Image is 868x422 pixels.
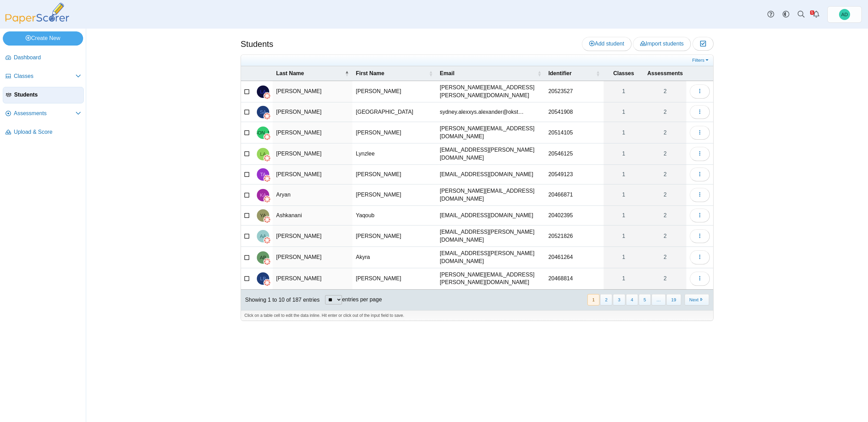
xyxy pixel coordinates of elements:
a: 2 [644,206,686,225]
button: 2 [600,294,612,305]
img: canvas-logo.png [264,92,271,99]
span: Students [14,91,81,99]
td: [PERSON_NAME] [352,165,436,184]
a: Filters [690,57,711,64]
a: 1 [604,81,644,102]
td: [PERSON_NAME] [273,143,352,165]
td: [PERSON_NAME] [273,102,352,122]
span: Email [440,70,536,77]
a: Alerts [809,7,824,22]
a: 1 [604,184,644,205]
img: canvas-logo.png [264,175,271,182]
span: Identifier : Activate to sort [596,70,600,77]
td: 20521826 [545,225,604,247]
img: canvas-logo.png [264,237,271,244]
img: canvas-logo.png [264,113,271,120]
a: Dashboard [3,50,84,66]
span: Classes [607,70,640,77]
td: 20514105 [545,122,604,143]
td: [PERSON_NAME] [273,268,352,290]
td: Aryan [273,184,352,206]
span: … [652,294,666,305]
td: [PERSON_NAME] [273,122,352,143]
a: 2 [644,81,686,102]
td: 20549123 [545,165,604,184]
span: Last Name : Activate to invert sorting [345,70,349,77]
td: Ashkanani [273,206,352,225]
a: Import students [633,37,691,51]
td: [PERSON_NAME] [273,247,352,268]
span: Last Name [276,70,343,77]
td: 20468814 [545,268,604,290]
a: 1 [604,268,644,289]
div: Showing 1 to 10 of 187 entries [241,290,320,310]
a: 1 [604,165,644,184]
span: Akyra Bagby [260,255,266,260]
td: [PERSON_NAME][EMAIL_ADDRESS][DOMAIN_NAME] [436,122,545,143]
button: 3 [613,294,625,305]
span: Lynzlee Anderson [260,152,266,157]
a: Andrew Doust [827,6,862,23]
td: [PERSON_NAME] [352,122,436,143]
td: 20541908 [545,102,604,122]
span: Yaqoub Ashkanani [260,213,266,218]
td: [GEOGRAPHIC_DATA] [352,102,436,122]
td: 20523527 [545,81,604,102]
td: [PERSON_NAME] [352,184,436,206]
span: Andrew Doust [841,12,848,17]
a: 1 [604,122,644,143]
span: Kylie Aryan [260,193,266,198]
a: Add student [582,37,631,51]
a: Classes [3,68,84,85]
span: Identifier [548,70,595,77]
td: [PERSON_NAME] [352,225,436,247]
img: canvas-logo.png [264,216,271,223]
img: PaperScorer [3,3,72,24]
span: Andrew Doust [839,9,850,20]
span: Sydney Alexander [260,110,266,114]
td: 20546125 [545,143,604,165]
td: Lynzlee [352,143,436,165]
a: 2 [644,247,686,268]
td: [PERSON_NAME][EMAIL_ADDRESS][DOMAIN_NAME] [436,184,545,206]
td: [PERSON_NAME][EMAIL_ADDRESS][PERSON_NAME][DOMAIN_NAME] [436,268,545,290]
img: canvas-logo.png [264,258,271,265]
img: canvas-logo.png [264,155,271,162]
span: Assessments [14,110,75,117]
button: 5 [639,294,651,305]
td: [EMAIL_ADDRESS][DOMAIN_NAME] [436,206,545,225]
td: [PERSON_NAME] [352,81,436,102]
label: entries per page [342,297,382,302]
a: 1 [604,143,644,164]
td: [PERSON_NAME] [352,268,436,290]
span: Classes [14,72,75,80]
td: [EMAIL_ADDRESS][PERSON_NAME][DOMAIN_NAME] [436,143,545,165]
span: Email : Activate to sort [537,70,542,77]
button: 4 [626,294,638,305]
nav: pagination [587,294,709,305]
a: 2 [644,225,686,247]
td: 20466871 [545,184,604,206]
button: 19 [666,294,681,305]
td: [EMAIL_ADDRESS][DOMAIN_NAME] [436,165,545,184]
span: Jensyn Allen [243,130,283,135]
a: Create New [3,31,83,45]
div: Click on a table cell to edit the data inline. Hit enter or click out of the input field to save. [241,310,713,321]
span: Addison Ault [260,234,266,239]
img: canvas-logo.png [264,279,271,286]
button: Next [685,294,709,305]
td: [PERSON_NAME] [273,81,352,102]
td: 20461264 [545,247,604,268]
td: [EMAIL_ADDRESS][PERSON_NAME][DOMAIN_NAME] [436,225,545,247]
a: 1 [604,225,644,247]
a: 2 [644,268,686,289]
a: 2 [644,184,686,205]
a: 2 [644,122,686,143]
td: Akyra [352,247,436,268]
span: Upload & Score [14,128,81,136]
span: First Name : Activate to sort [429,70,433,77]
td: [PERSON_NAME][EMAIL_ADDRESS][PERSON_NAME][DOMAIN_NAME] [436,81,545,102]
span: Travis Anderson [260,172,266,177]
span: Libbie Barnett [260,276,266,281]
span: Add student [589,41,624,47]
